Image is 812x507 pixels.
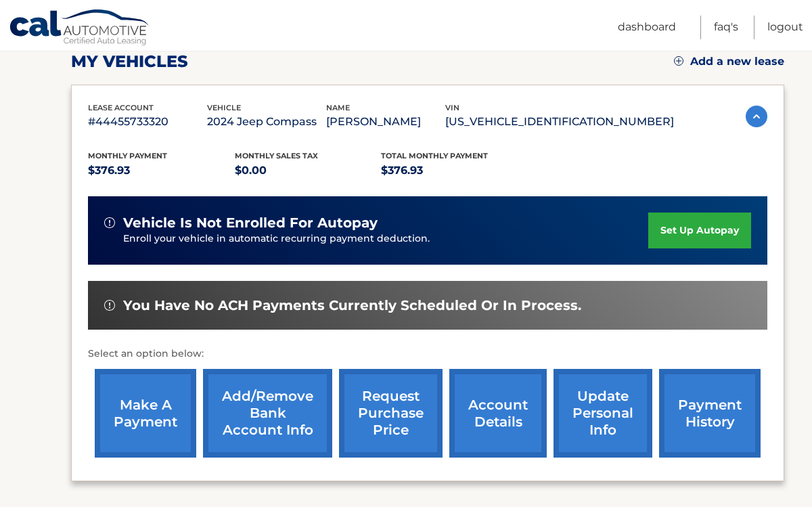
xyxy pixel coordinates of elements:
[445,103,459,112] span: vin
[95,369,196,458] a: make a payment
[123,215,378,232] span: vehicle is not enrolled for autopay
[674,56,683,66] img: add.svg
[445,112,674,131] p: [US_VEHICLE_IDENTIFICATION_NUMBER]
[381,151,488,160] span: Total Monthly Payment
[203,369,332,458] a: Add/Remove bank account info
[71,51,188,72] h2: my vehicles
[123,297,581,314] span: You have no ACH payments currently scheduled or in process.
[104,300,115,311] img: alert-white.svg
[339,369,443,458] a: request purchase price
[235,161,382,180] p: $0.00
[9,9,151,48] a: Cal Automotive
[123,232,648,246] p: Enroll your vehicle in automatic recurring payment deduction.
[88,161,235,180] p: $376.93
[88,346,767,362] p: Select an option below:
[554,369,652,458] a: update personal info
[746,106,767,127] img: accordion-active.svg
[714,16,738,39] a: FAQ's
[648,213,751,248] a: set up autopay
[674,55,784,68] a: Add a new lease
[449,369,547,458] a: account details
[618,16,676,39] a: Dashboard
[381,161,528,180] p: $376.93
[88,112,207,131] p: #44455733320
[235,151,318,160] span: Monthly sales Tax
[207,103,241,112] span: vehicle
[207,112,326,131] p: 2024 Jeep Compass
[767,16,803,39] a: Logout
[326,103,350,112] span: name
[104,217,115,228] img: alert-white.svg
[88,151,167,160] span: Monthly Payment
[326,112,445,131] p: [PERSON_NAME]
[659,369,761,458] a: payment history
[88,103,154,112] span: lease account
